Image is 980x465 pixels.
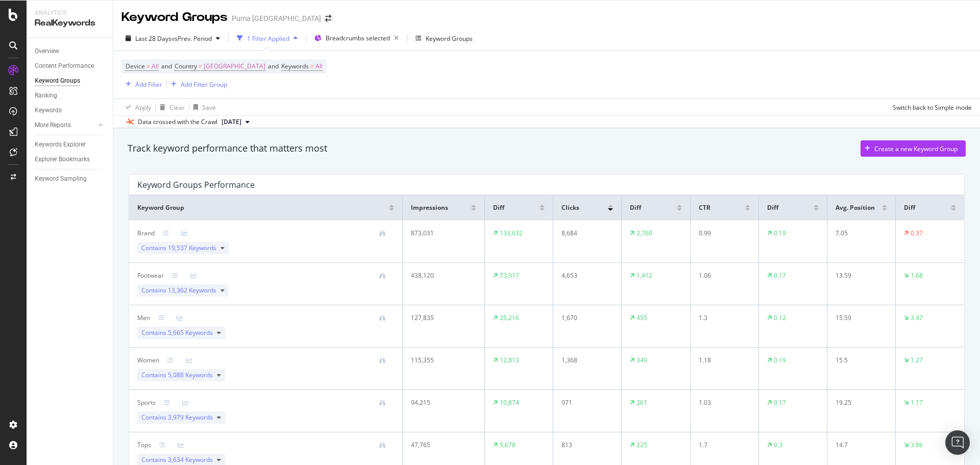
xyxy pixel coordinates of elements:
div: 19.25 [836,398,882,407]
span: Diff [904,203,915,212]
button: 1 Filter Applied [233,30,302,46]
span: 3,634 Keywords [168,455,213,464]
button: Add Filter [121,78,162,90]
div: Open Intercom Messenger [945,430,970,455]
div: 0.17 [774,398,786,407]
span: Keyword Group [137,203,184,212]
div: 73,917 [500,271,519,280]
div: 8,684 [561,229,608,238]
div: Content Performance [35,61,94,71]
span: Contains [141,243,216,253]
div: Ranking [35,90,57,101]
div: 1,368 [561,356,608,365]
button: Last 28 DaysvsPrev. Period [121,30,224,46]
div: Keywords Explorer [35,139,86,150]
div: 94,215 [411,398,470,407]
div: 0.19 [774,356,786,365]
div: 25,216 [500,313,519,323]
span: 3,979 Keywords [168,413,213,422]
div: 0.12 [774,313,786,323]
a: Keywords Explorer [35,139,106,150]
div: Keywords [35,105,62,116]
a: Overview [35,46,106,57]
div: 12,813 [500,356,519,365]
div: 0.17 [774,271,786,280]
span: All [152,59,159,74]
div: 0.99 [699,229,745,238]
div: 438,120 [411,271,470,280]
span: Contains [141,455,213,464]
div: 15.5 [836,356,882,365]
div: Explorer Bookmarks [35,154,90,165]
button: Clear [156,99,185,115]
div: 115,355 [411,356,470,365]
a: More Reports [35,120,95,131]
div: 1.7 [699,440,745,450]
div: Add Filter Group [181,80,227,89]
div: 1.18 [699,356,745,365]
button: Breadcrumbs selected [310,30,403,46]
span: 5,088 Keywords [168,371,213,379]
span: Breadcrumbs selected [326,34,390,42]
span: = [146,62,150,70]
span: Diff [767,203,778,212]
div: 127,835 [411,313,470,323]
div: 10,874 [500,398,519,407]
span: 2025 Aug. 24th [222,117,241,127]
div: Overview [35,46,59,57]
span: Avg. Position [836,203,875,212]
div: 13.59 [836,271,882,280]
div: Keyword Groups Performance [137,180,255,190]
div: Apply [135,103,151,112]
div: 971 [561,398,608,407]
span: Contains [141,371,213,380]
span: 13,362 Keywords [168,286,216,295]
span: 5,665 Keywords [168,328,213,337]
div: 1.27 [911,356,923,365]
span: Impressions [411,203,448,212]
div: Track keyword performance that matters most [128,142,327,155]
div: Men [137,313,150,323]
div: 261 [636,398,647,407]
div: 455 [636,313,647,323]
div: 1.17 [911,398,923,407]
div: Keyword Groups [426,34,473,43]
div: Keyword Groups [121,9,228,26]
div: 5,678 [500,440,516,450]
div: 4,653 [561,271,608,280]
div: 47,765 [411,440,470,450]
div: 133,632 [500,229,523,238]
div: Switch back to Simple mode [893,103,972,112]
button: Save [189,99,216,115]
button: Apply [121,99,151,115]
div: Puma [GEOGRAPHIC_DATA] [232,13,321,23]
div: Save [202,103,216,112]
div: 1.68 [911,271,923,280]
span: Clicks [561,203,579,212]
div: 1.3 [699,313,745,323]
div: Women [137,356,159,365]
div: Data crossed with the Crawl [138,117,217,127]
span: Device [126,62,145,70]
button: Keyword Groups [411,30,477,46]
div: 0.37 [911,229,923,238]
div: Keyword Sampling [35,174,87,184]
div: 349 [636,356,647,365]
span: Contains [141,413,213,422]
span: and [161,62,172,70]
div: 14.7 [836,440,882,450]
div: Footwear [137,271,164,280]
div: 225 [636,440,647,450]
div: 1 Filter Applied [247,34,289,43]
div: 813 [561,440,608,450]
div: Tops [137,440,151,450]
a: Keyword Groups [35,76,106,86]
div: Sports [137,398,156,407]
a: Ranking [35,90,106,101]
div: 1,670 [561,313,608,323]
div: 0.19 [774,229,786,238]
span: [GEOGRAPHIC_DATA] [204,59,265,74]
div: Analytics [35,9,105,17]
span: = [199,62,202,70]
div: 1.03 [699,398,745,407]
